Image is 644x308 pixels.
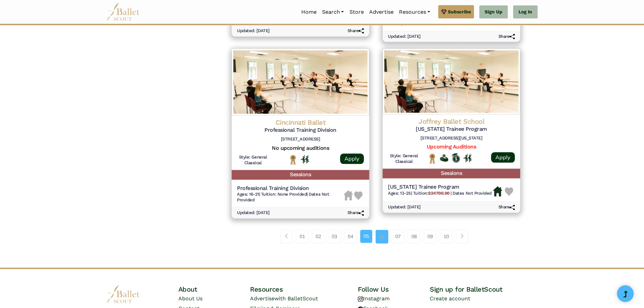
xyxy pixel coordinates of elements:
img: Logo [232,48,369,115]
h6: [STREET_ADDRESS][US_STATE] [388,135,515,141]
img: In Person [463,153,472,162]
a: 02 [312,230,325,243]
a: Instagram [358,295,390,302]
h5: [US_STATE] Trainee Program [388,126,515,133]
h6: Style: General Classical [388,153,420,165]
h6: Updated: [DATE] [237,210,270,216]
img: In Person [301,155,309,164]
img: Housing Available [493,186,502,196]
a: Apply [491,152,515,163]
h5: Professional Training Division [237,127,364,134]
a: Create account [430,295,470,302]
span: [DATE]-[DATE] (39 weeks) [388,15,487,26]
h4: Sign up for BalletScout [430,285,538,294]
img: logo [106,285,140,303]
h4: Follow Us [358,285,430,294]
h6: | | [237,192,344,203]
h6: [STREET_ADDRESS] [237,136,364,142]
span: Subscribe [448,8,471,15]
h6: | | [388,191,492,196]
a: Search [319,5,346,19]
img: Logo [383,48,520,114]
img: Offers Scholarship [452,153,460,163]
h6: Share [347,28,364,34]
h6: Updated: [DATE] [388,34,421,39]
span: with BalletScout [274,295,318,302]
h4: Resources [250,285,358,294]
a: 08 [408,230,420,243]
img: National [428,153,436,164]
a: 07 [392,230,404,243]
h5: Sessions [232,170,369,180]
a: Store [346,5,366,19]
img: instagram logo [358,296,363,302]
a: 03 [328,230,341,243]
a: 10 [440,230,453,243]
img: Housing Unavailable [344,190,353,200]
img: gem.svg [441,8,447,15]
span: Tuition: None Provided [261,192,307,197]
img: Heart [505,187,513,196]
nav: Page navigation example [280,230,472,243]
a: Resources [396,5,432,19]
h6: Share [498,204,515,210]
h6: Share [347,210,364,216]
a: 01 [296,230,309,243]
img: National [289,155,297,165]
a: Advertisewith BalletScout [250,295,318,302]
span: Tuition: [413,191,451,196]
h4: Joffrey Ballet School [388,117,515,126]
h5: No upcoming auditions [237,145,364,152]
b: $24700.00 [428,191,450,196]
a: Subscribe [438,5,474,18]
a: About Us [178,295,203,302]
a: Log In [513,5,538,19]
span: Ages: 16-21 [237,192,259,197]
span: Dates Not Provided [237,192,329,202]
a: Upcoming Auditions [427,143,476,150]
a: Home [298,5,319,19]
span: Dates Not Provided [453,191,491,196]
h6: Updated: [DATE] [237,28,270,34]
a: 06 [376,230,388,243]
h6: Share [498,34,515,39]
h4: Cincinnati Ballet [237,118,364,127]
h5: Professional Training Division [237,185,344,192]
a: 09 [424,230,436,243]
a: Advertise [366,5,396,19]
img: Offers Financial Aid [440,154,448,162]
a: 04 [344,230,357,243]
a: 05 [360,230,372,242]
span: Ages: 13-25 [388,191,411,196]
h6: Style: General Classical [237,155,269,166]
h4: About [178,285,250,294]
h6: Updated: [DATE] [388,204,421,210]
h5: Sessions [383,169,520,178]
img: Heart [354,191,363,200]
a: Sign Up [479,5,508,19]
a: Apply [340,153,364,164]
h5: [US_STATE] Trainee Program [388,184,492,191]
